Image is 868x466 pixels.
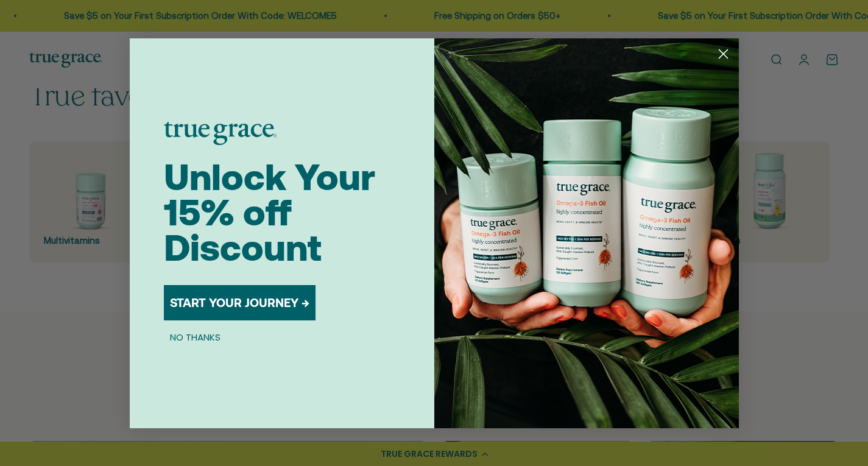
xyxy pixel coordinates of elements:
[713,43,734,65] button: Close dialog
[164,330,227,345] button: NO THANKS
[164,122,277,145] img: logo placeholder
[164,156,375,269] span: Unlock Your 15% off Discount
[434,38,739,428] img: 098727d5-50f8-4f9b-9554-844bb8da1403.jpeg
[164,285,316,320] button: START YOUR JOURNEY →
